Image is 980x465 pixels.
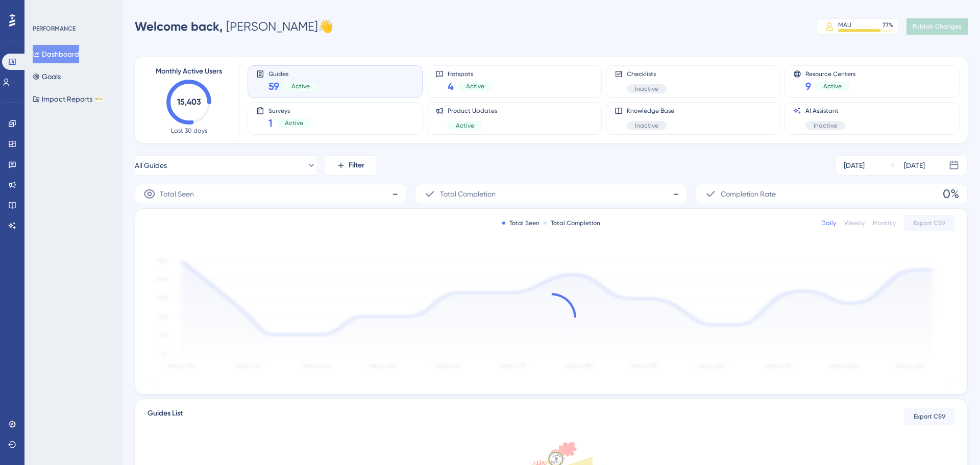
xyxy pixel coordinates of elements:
span: All Guides [135,159,167,172]
div: MAU [838,21,851,29]
button: Impact ReportsBETA [33,90,104,108]
span: Surveys [268,107,311,114]
button: All Guides [135,155,316,176]
text: 15,403 [177,97,201,107]
div: BETA [94,96,104,102]
span: 0% [943,186,959,202]
span: Active [466,82,484,90]
div: Daily [821,219,836,227]
span: 1 [268,116,273,130]
button: Dashboard [33,45,79,63]
span: Total Completion [440,188,496,200]
div: Total Completion [544,219,600,227]
span: Resource Centers [805,70,855,77]
span: Export CSV [914,219,946,227]
span: Active [291,82,310,90]
span: Product Updates [448,107,497,115]
span: Guides [268,70,318,77]
div: Monthly [873,219,896,227]
button: Filter [325,155,376,176]
span: Inactive [814,121,837,130]
span: Hotspots [448,70,493,77]
div: Total Seen [502,219,540,227]
span: Guides List [148,407,183,426]
span: Checklists [627,70,667,78]
span: Active [456,121,474,130]
button: Publish Changes [906,18,968,35]
div: Weekly [844,219,865,227]
div: 77 % [883,21,893,29]
span: Publish Changes [913,22,962,31]
div: [DATE] [904,159,925,172]
span: Export CSV [914,412,946,421]
button: Goals [33,67,61,86]
span: Filter [349,159,364,172]
div: PERFORMANCE [33,25,76,33]
span: Active [285,119,303,127]
span: 4 [448,79,454,93]
span: Total Seen [160,188,194,200]
span: AI Assistant [805,107,845,115]
span: Inactive [635,85,658,93]
span: - [673,186,679,202]
span: Inactive [635,121,658,130]
span: - [392,186,398,202]
span: Completion Rate [721,188,776,200]
button: Export CSV [904,408,955,425]
span: 59 [268,79,279,93]
div: [PERSON_NAME] 👋 [135,18,333,35]
button: Export CSV [904,215,955,231]
span: Monthly Active Users [156,65,222,78]
span: Last 30 days [171,127,207,135]
span: Knowledge Base [627,107,674,115]
span: 9 [805,79,811,93]
span: Welcome back, [135,19,223,34]
span: Active [823,82,842,90]
div: [DATE] [844,159,865,172]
